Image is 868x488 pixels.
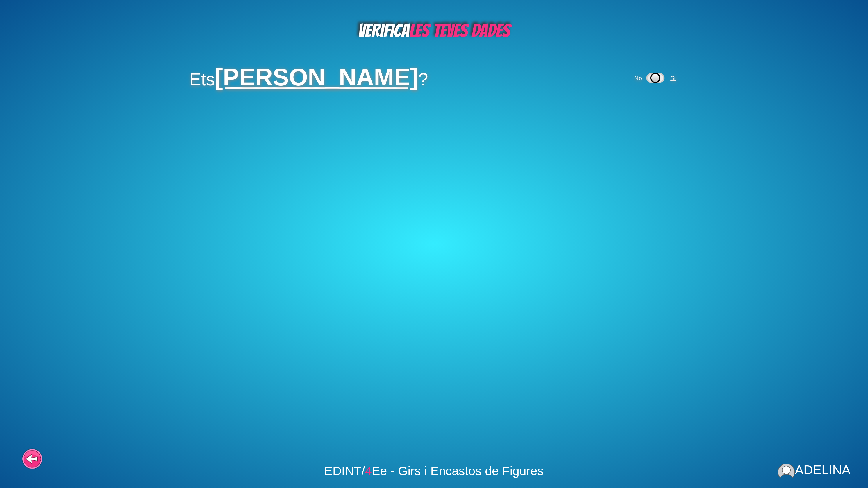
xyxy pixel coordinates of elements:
span: [PERSON_NAME] [215,63,418,91]
span: Si [671,75,676,81]
div: ADELINA [778,463,851,478]
span: LES TEVES DADES [409,21,510,41]
div: Tornar al pas anterior [17,448,47,478]
span: 4 [365,464,372,478]
span: No [635,75,642,81]
span: Ets ? [189,67,428,89]
span: VERIFICA [358,21,510,41]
